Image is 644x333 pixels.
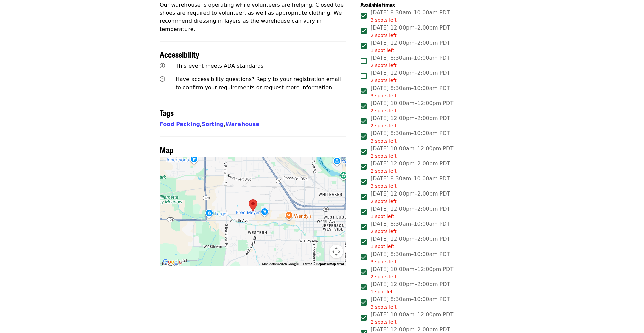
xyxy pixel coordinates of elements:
[371,265,453,280] span: [DATE] 10:00am–12:00pm PDT
[371,168,397,174] span: 2 spots left
[371,244,394,249] span: 1 spot left
[371,175,450,190] span: [DATE] 8:30am–10:00am PDT
[176,63,264,69] span: This event meets ADA standards
[160,48,199,60] span: Accessibility
[360,0,395,9] span: Available times
[371,24,450,39] span: [DATE] 12:00pm–2:00pm PDT
[371,311,453,326] span: [DATE] 10:00am–12:00pm PDT
[202,121,225,127] span: ,
[371,183,397,189] span: 3 spots left
[371,99,453,114] span: [DATE] 10:00am–12:00pm PDT
[316,262,344,266] a: Report a map error
[371,17,397,23] span: 3 spots left
[371,84,450,99] span: [DATE] 8:30am–10:00am PDT
[371,220,450,235] span: [DATE] 8:30am–10:00am PDT
[262,262,299,266] span: Map data ©2025 Google
[371,9,450,24] span: [DATE] 8:30am–10:00am PDT
[371,160,450,175] span: [DATE] 12:00pm–2:00pm PDT
[371,235,450,250] span: [DATE] 12:00pm–2:00pm PDT
[371,114,450,129] span: [DATE] 12:00pm–2:00pm PDT
[371,304,397,310] span: 3 spots left
[371,39,450,54] span: [DATE] 12:00pm–2:00pm PDT
[371,54,450,69] span: [DATE] 8:30am–10:00am PDT
[371,319,397,325] span: 2 spots left
[371,63,397,68] span: 2 spots left
[160,121,202,127] span: ,
[371,123,397,128] span: 2 spots left
[225,121,259,127] a: Warehouse
[371,214,394,219] span: 1 spot left
[160,63,165,69] i: universal-access icon
[160,144,174,155] span: Map
[371,138,397,144] span: 3 spots left
[330,245,343,258] button: Map camera controls
[371,153,397,159] span: 2 spots left
[371,289,394,294] span: 1 spot left
[303,262,312,266] a: Terms (opens in new tab)
[371,259,397,264] span: 3 spots left
[371,199,397,204] span: 2 spots left
[160,121,200,127] a: Food Packing
[202,121,224,127] a: Sorting
[371,295,450,311] span: [DATE] 8:30am–10:00am PDT
[371,190,450,205] span: [DATE] 12:00pm–2:00pm PDT
[160,1,346,33] p: Our warehouse is operating while volunteers are helping. Closed toe shoes are required to volunte...
[371,129,450,145] span: [DATE] 8:30am–10:00am PDT
[371,48,394,53] span: 1 spot left
[371,145,453,160] span: [DATE] 10:00am–12:00pm PDT
[176,76,341,91] span: Have accessibility questions? Reply to your registration email to confirm your requirements or re...
[371,78,397,83] span: 2 spots left
[161,258,183,266] img: Google
[371,69,450,84] span: [DATE] 12:00pm–2:00pm PDT
[371,33,397,38] span: 2 spots left
[371,229,397,234] span: 2 spots left
[371,205,450,220] span: [DATE] 12:00pm–2:00pm PDT
[161,258,183,266] a: Open this area in Google Maps (opens a new window)
[371,274,397,279] span: 2 spots left
[371,250,450,265] span: [DATE] 8:30am–10:00am PDT
[371,108,397,113] span: 2 spots left
[371,280,450,295] span: [DATE] 12:00pm–2:00pm PDT
[160,107,174,118] span: Tags
[371,93,397,98] span: 3 spots left
[160,76,165,82] i: question-circle icon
